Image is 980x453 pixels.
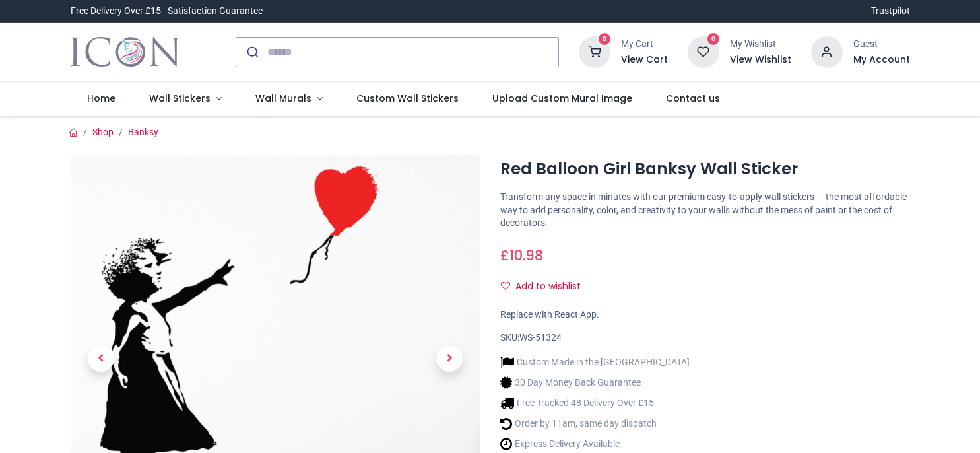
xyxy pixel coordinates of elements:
span: Wall Stickers [149,92,211,105]
li: Express Delivery Available [500,437,690,451]
a: 0 [688,46,719,56]
span: Next [436,345,463,372]
li: Custom Made in the [GEOGRAPHIC_DATA] [500,355,690,369]
span: Previous [88,345,114,372]
button: Add to wishlistAdd to wishlist [500,275,592,298]
sup: 0 [599,33,611,46]
sup: 0 [707,33,720,46]
i: Add to wishlist [501,281,510,291]
div: My Wishlist [730,38,791,51]
button: Submit [236,38,267,67]
a: My Account [853,53,910,67]
span: £ [500,246,543,265]
a: Wall Stickers [133,82,239,116]
span: Wall Murals [255,92,311,105]
span: WS-51324 [519,332,562,343]
p: Transform any space in minutes with our premium easy-to-apply wall stickers — the most affordable... [500,191,910,230]
div: SKU: [500,331,910,345]
div: Free Delivery Over £15 - Satisfaction Guarantee [71,5,263,18]
span: 10.98 [509,246,543,265]
img: Icon Wall Stickers [71,34,180,71]
li: 30 Day Money Back Guarantee [500,376,690,390]
a: Wall Murals [238,82,339,116]
span: Home [87,92,115,105]
a: Logo of Icon Wall Stickers [71,34,180,71]
a: 0 [579,46,610,56]
div: My Cart [621,38,668,51]
a: Banksy [128,127,158,137]
a: Shop [92,127,114,137]
li: Order by 11am, same day dispatch [500,417,690,431]
a: View Cart [621,53,668,67]
a: View Wishlist [730,53,791,67]
li: Free Tracked 48 Delivery Over £15 [500,396,690,410]
a: Trustpilot [871,5,910,18]
h1: Red Balloon Girl Banksy Wall Sticker [500,158,910,180]
div: Guest [853,38,910,51]
div: Replace with React App. [500,308,910,322]
span: Contact us [666,92,720,105]
span: Upload Custom Mural Image [492,92,632,105]
span: Custom Wall Stickers [356,92,459,105]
